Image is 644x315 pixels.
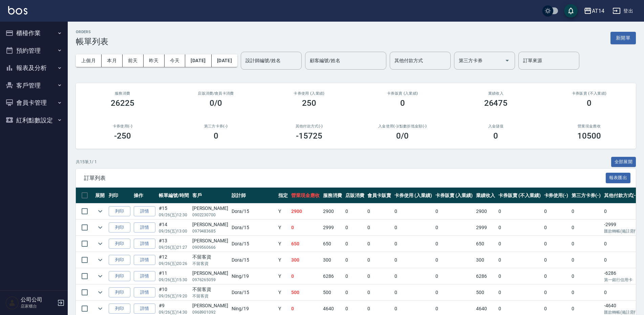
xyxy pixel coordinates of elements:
[277,268,289,284] td: Y
[210,98,222,108] h3: 0/0
[192,277,228,283] p: 0976265059
[587,98,592,108] h3: 0
[277,236,289,252] td: Y
[123,54,144,67] button: 前天
[321,285,344,300] td: 500
[177,124,255,128] h2: 第三方卡券(-)
[321,188,344,203] th: 服務消費
[76,30,108,34] h2: ORDERS
[321,236,344,252] td: 650
[321,220,344,236] td: 2999
[570,268,602,284] td: 0
[192,237,228,244] div: [PERSON_NAME]
[393,268,434,284] td: 0
[134,287,155,298] a: 詳情
[570,220,602,236] td: 0
[277,252,289,268] td: Y
[277,220,289,236] td: Y
[192,302,228,309] div: [PERSON_NAME]
[76,37,108,46] h3: 帳單列表
[84,175,606,181] span: 訂單列表
[321,268,344,284] td: 6286
[212,54,237,67] button: [DATE]
[3,77,65,94] button: 客戶管理
[474,203,497,219] td: 2900
[434,203,475,219] td: 0
[474,252,497,268] td: 300
[497,252,542,268] td: 0
[159,212,189,218] p: 09/26 (五) 12:30
[344,188,366,203] th: 店販消費
[542,252,570,268] td: 0
[134,304,155,314] a: 詳情
[289,220,321,236] td: 0
[192,253,228,261] div: 不留客資
[21,296,55,303] h5: 公司公司
[434,236,475,252] td: 0
[192,293,228,299] p: 不留客資
[159,277,189,283] p: 09/26 (五) 15:30
[570,285,602,300] td: 0
[592,7,604,15] div: AT14
[109,304,130,314] button: 列印
[434,268,475,284] td: 0
[497,268,542,284] td: 0
[95,271,105,281] button: expand row
[434,220,475,236] td: 0
[271,124,348,128] h2: 其他付款方式(-)
[289,203,321,219] td: 2900
[109,222,130,233] button: 列印
[474,236,497,252] td: 650
[497,188,542,203] th: 卡券販賣 (不入業績)
[230,252,277,268] td: Dora /15
[134,206,155,217] a: 詳情
[159,228,189,234] p: 09/26 (五) 13:00
[581,4,607,18] button: AT14
[192,286,228,293] div: 不留客資
[474,220,497,236] td: 2999
[93,188,107,203] th: 展開
[344,203,366,219] td: 0
[366,252,393,268] td: 0
[542,203,570,219] td: 0
[611,157,636,167] button: 全部展開
[321,252,344,268] td: 300
[95,255,105,265] button: expand row
[366,188,393,203] th: 會員卡販賣
[3,59,65,77] button: 報表及分析
[542,268,570,284] td: 0
[302,98,316,108] h3: 250
[474,285,497,300] td: 500
[344,252,366,268] td: 0
[159,261,189,267] p: 09/26 (五) 20:26
[3,112,65,129] button: 紅利點數設定
[109,239,130,249] button: 列印
[289,252,321,268] td: 300
[95,239,105,249] button: expand row
[157,252,191,268] td: #12
[366,268,393,284] td: 0
[393,203,434,219] td: 0
[497,285,542,300] td: 0
[114,131,131,141] h3: -250
[610,32,636,44] button: 新開單
[214,131,218,141] h3: 0
[84,124,161,128] h2: 卡券使用(-)
[570,236,602,252] td: 0
[497,203,542,219] td: 0
[606,173,631,183] button: 報表匯出
[109,255,130,265] button: 列印
[393,236,434,252] td: 0
[321,203,344,219] td: 2900
[157,285,191,300] td: #10
[277,285,289,300] td: Y
[577,131,601,141] h3: 10500
[570,188,602,203] th: 第三方卡券(-)
[95,287,105,297] button: expand row
[396,131,409,141] h3: 0 /0
[192,261,228,267] p: 不留客資
[434,252,475,268] td: 0
[107,188,132,203] th: 列印
[344,285,366,300] td: 0
[551,124,628,128] h2: 營業現金應收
